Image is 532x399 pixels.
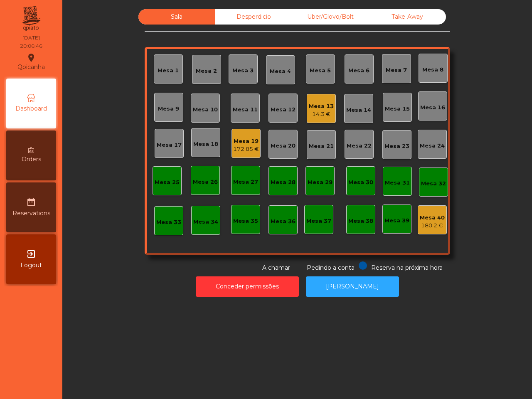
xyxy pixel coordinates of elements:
div: Mesa 32 [421,180,446,188]
div: Mesa 8 [422,66,443,74]
div: Mesa 31 [385,179,410,187]
div: Mesa 1 [158,66,179,75]
div: Mesa 33 [156,218,181,227]
i: location_on [26,53,36,63]
span: A chamar [262,264,290,271]
span: Pedindo a conta [307,264,355,271]
div: Mesa 27 [233,178,258,186]
button: Conceder permissões [196,276,299,297]
button: [PERSON_NAME] [306,276,399,297]
div: Mesa 34 [193,218,218,226]
img: qpiato [21,4,41,33]
div: Mesa 25 [155,178,180,187]
div: Mesa 21 [309,142,334,150]
div: Mesa 37 [306,217,331,225]
span: Orders [22,155,41,164]
div: 14.3 € [309,110,334,118]
div: Mesa 14 [346,106,371,114]
div: Mesa 5 [310,66,331,75]
div: Mesa 18 [193,140,218,148]
div: Mesa 30 [348,178,373,187]
div: Mesa 20 [271,142,296,150]
div: Take Away [369,9,446,25]
div: Sala [138,9,215,25]
div: Mesa 28 [271,178,296,187]
div: Mesa 13 [309,102,334,111]
div: Mesa 2 [196,67,217,75]
div: Mesa 11 [233,106,258,114]
div: Mesa 40 [420,214,445,222]
span: Reservations [12,209,50,218]
div: Mesa 38 [348,217,373,225]
i: exit_to_app [26,249,36,259]
div: Mesa 16 [420,103,445,112]
div: Mesa 22 [347,142,372,150]
span: Reserva na próxima hora [371,264,443,271]
div: 20:06:46 [20,42,42,50]
div: Mesa 39 [384,217,409,225]
div: 180.2 € [420,222,445,230]
div: [DATE] [22,34,40,42]
div: Uber/Glovo/Bolt [292,9,369,25]
div: Mesa 9 [158,105,179,113]
div: Mesa 24 [420,142,445,150]
div: Mesa 3 [232,66,254,75]
span: Logout [20,261,42,270]
div: Mesa 17 [157,141,182,149]
div: Mesa 4 [270,67,291,76]
div: Mesa 29 [308,178,332,187]
span: Dashboard [15,104,47,113]
div: Mesa 6 [348,66,369,75]
i: date_range [26,197,36,207]
div: 172.85 € [233,145,259,153]
div: Mesa 7 [386,66,407,74]
div: Desperdicio [215,9,292,25]
div: Mesa 26 [193,178,218,186]
div: Mesa 12 [271,106,296,114]
div: Mesa 19 [233,137,259,145]
div: Mesa 36 [271,217,296,226]
div: Qpicanha [17,52,45,72]
div: Mesa 23 [384,142,409,150]
div: Mesa 10 [193,106,218,114]
div: Mesa 15 [385,105,410,113]
div: Mesa 35 [233,217,258,225]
